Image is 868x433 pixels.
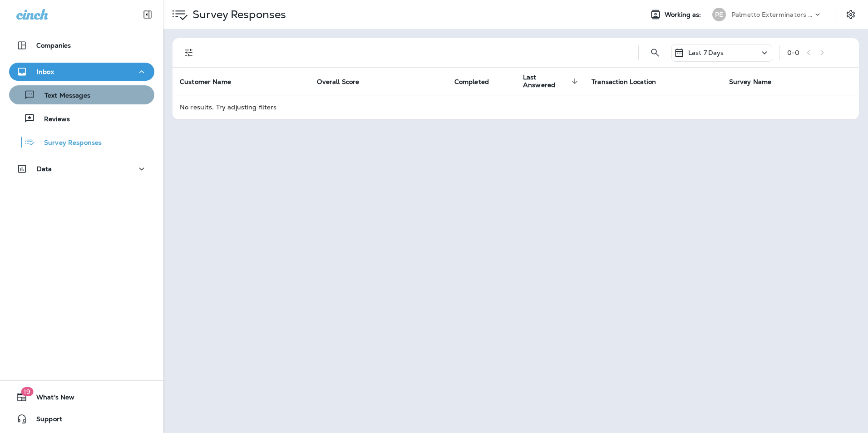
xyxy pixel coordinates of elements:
[9,410,154,428] button: Support
[9,85,154,104] button: Text Messages
[592,78,656,86] span: Transaction Location
[9,63,154,81] button: Inbox
[843,6,859,23] button: Settings
[180,78,231,86] span: Customer Name
[729,78,784,86] span: Survey Name
[731,11,813,18] p: Palmetto Exterminators LLC
[646,44,664,62] button: Search Survey Responses
[787,49,799,56] div: 0 - 0
[592,78,668,86] span: Transaction Location
[523,74,569,89] span: Last Answered
[35,115,70,124] p: Reviews
[729,78,772,86] span: Survey Name
[317,78,359,86] span: Overall Score
[21,387,33,396] span: 19
[37,165,52,172] p: Data
[27,415,62,426] span: Support
[454,78,489,86] span: Completed
[180,44,198,62] button: Filters
[35,139,102,148] p: Survey Responses
[135,5,160,24] button: Collapse Sidebar
[9,388,154,406] button: 19What's New
[454,78,501,86] span: Completed
[36,42,71,49] p: Companies
[173,95,859,119] td: No results. Try adjusting filters
[37,68,54,75] p: Inbox
[189,8,286,21] p: Survey Responses
[9,160,154,178] button: Data
[9,133,154,152] button: Survey Responses
[523,74,581,89] span: Last Answered
[665,11,703,19] span: Working as:
[27,394,74,404] span: What's New
[9,36,154,54] button: Companies
[9,109,154,128] button: Reviews
[317,78,371,86] span: Overall Score
[35,92,90,100] p: Text Messages
[688,49,724,56] p: Last 7 Days
[712,8,726,21] div: PE
[180,78,243,86] span: Customer Name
